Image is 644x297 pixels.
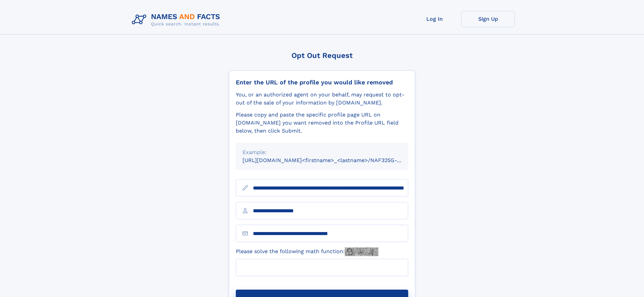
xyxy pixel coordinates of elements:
a: Sign Up [461,11,515,27]
div: You, or an authorized agent on your behalf, may request to opt-out of the sale of your informatio... [236,91,408,107]
label: Please solve the following math function: [236,247,378,256]
img: Logo Names and Facts [129,11,226,29]
small: [URL][DOMAIN_NAME]<firstname>_<lastname>/NAF325G-xxxxxxxx [243,157,421,163]
div: Example: [243,148,401,156]
div: Enter the URL of the profile you would like removed [236,79,408,86]
div: Please copy and paste the specific profile page URL on [DOMAIN_NAME] you want removed into the Pr... [236,111,408,135]
a: Log In [408,11,461,27]
div: Opt Out Request [229,51,415,60]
